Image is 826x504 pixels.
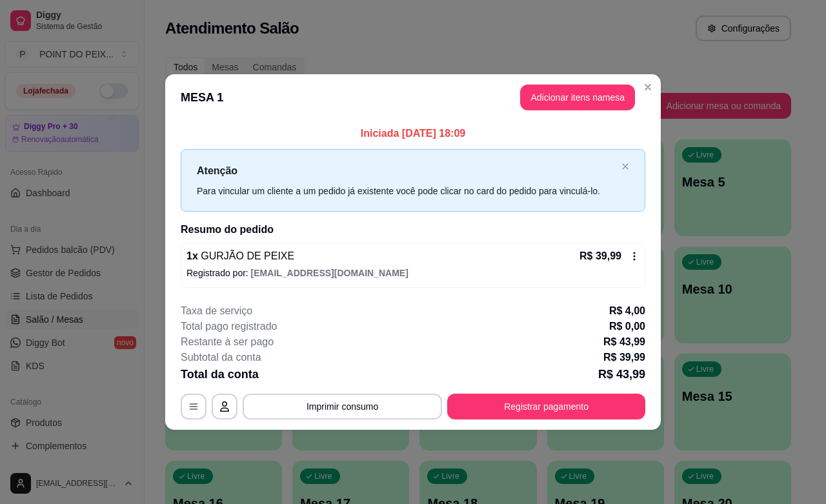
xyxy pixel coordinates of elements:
p: R$ 39,99 [603,350,645,365]
p: Total da conta [181,365,259,383]
p: Taxa de serviço [181,303,252,319]
button: close [621,163,629,171]
button: Registrar pagamento [447,394,645,419]
p: R$ 39,99 [579,248,621,264]
p: R$ 43,99 [598,365,645,383]
p: Atenção [197,163,616,179]
p: R$ 4,00 [609,303,645,319]
div: Para vincular um cliente a um pedido já existente você pode clicar no card do pedido para vinculá... [197,184,616,198]
p: R$ 0,00 [609,319,645,334]
p: R$ 43,99 [603,334,645,350]
button: Imprimir consumo [243,394,442,419]
p: 1 x [186,248,294,264]
p: Total pago registrado [181,319,277,334]
p: Restante à ser pago [181,334,274,350]
p: Subtotal da conta [181,350,261,365]
p: Iniciada [DATE] 18:09 [181,126,645,141]
header: MESA 1 [165,74,661,121]
span: [EMAIL_ADDRESS][DOMAIN_NAME] [251,268,408,278]
span: close [621,163,629,170]
button: Close [638,77,658,97]
span: GURJÃO DE PEIXE [198,250,294,261]
p: Registrado por: [186,267,640,279]
h2: Resumo do pedido [181,222,645,237]
button: Adicionar itens namesa [520,85,635,110]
